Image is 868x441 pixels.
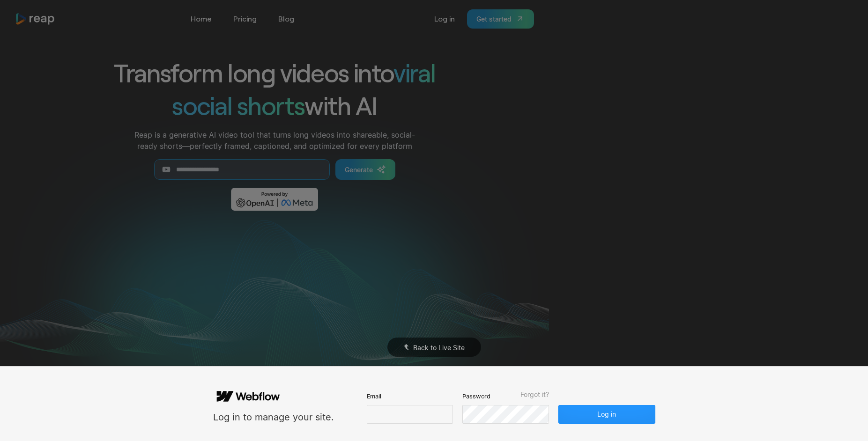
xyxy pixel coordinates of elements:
span: Password [462,392,490,400]
span: Email [367,392,381,400]
div: Log in to manage your site. [213,411,334,424]
button: Log in [558,405,655,424]
span: Forgot it? [520,391,549,398]
span: Back to Live Site [413,344,465,352]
